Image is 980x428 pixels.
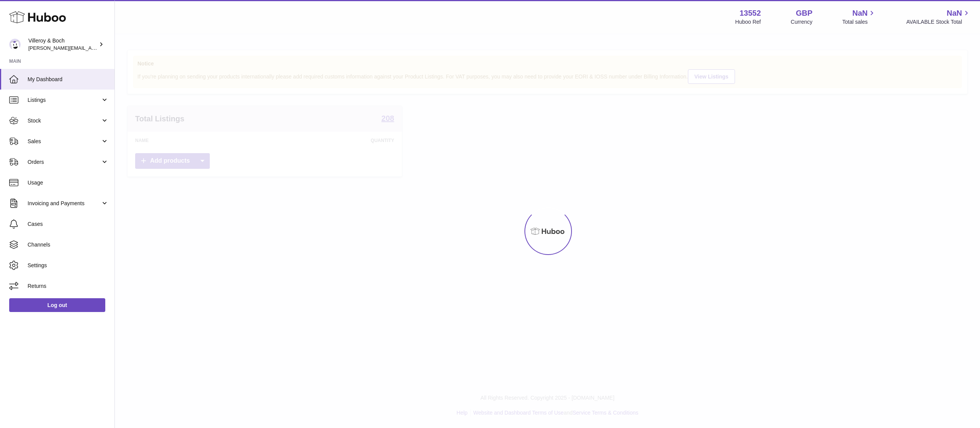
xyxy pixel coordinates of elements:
[28,158,101,166] span: Orders
[28,283,109,290] span: Returns
[28,96,101,104] span: Listings
[28,117,101,124] span: Stock
[28,221,109,228] span: Cases
[842,18,876,26] span: Total sales
[28,262,109,269] span: Settings
[9,298,105,312] a: Log out
[28,76,109,83] span: My Dashboard
[9,39,21,50] img: trombetta.geri@villeroy-boch.com
[740,8,761,18] strong: 13552
[791,18,813,26] div: Currency
[735,18,761,26] div: Huboo Ref
[28,45,194,51] span: [PERSON_NAME][EMAIL_ADDRESS][PERSON_NAME][DOMAIN_NAME]
[947,8,962,18] span: NaN
[28,200,101,207] span: Invoicing and Payments
[852,8,867,18] span: NaN
[28,179,109,186] span: Usage
[796,8,812,18] strong: GBP
[28,138,101,145] span: Sales
[28,37,97,52] div: Villeroy & Boch
[28,241,109,248] span: Channels
[906,8,971,26] a: NaN AVAILABLE Stock Total
[906,18,971,26] span: AVAILABLE Stock Total
[842,8,876,26] a: NaN Total sales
